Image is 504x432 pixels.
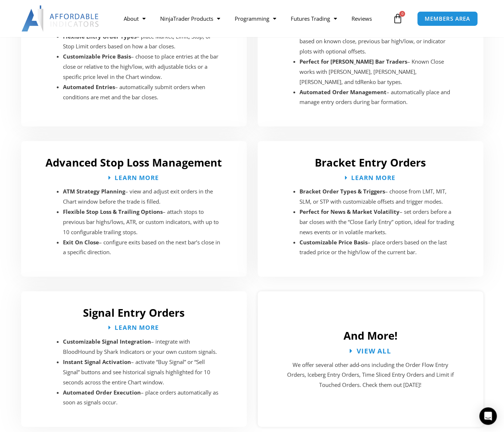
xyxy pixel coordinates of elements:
[265,156,476,169] h2: Bracket Entry Orders
[399,11,405,17] span: 0
[21,5,100,32] img: LogoAI | Affordable Indicators – NinjaTrader
[265,329,476,343] h2: And More!
[63,337,221,357] li: – integrate with BloodHound by Shark Indicators or your own custom signals.
[299,188,385,195] strong: Bracket Order Types & Triggers
[425,16,470,21] span: MEMBERS AREA
[28,306,239,320] h2: Signal Entry Orders
[63,208,163,215] strong: Flexible Stop Loss & Trailing Options
[116,10,153,27] a: About
[283,360,458,391] p: We offer several other add-ons including the Order Flow Entry Orders, Iceberg Entry Orders, Time ...
[116,10,390,27] nav: Menu
[115,324,159,331] span: Learn More
[299,88,386,96] strong: Automated Order Management
[299,187,458,207] li: – choose from LMT, MIT, SLM, or STP with customizable offsets and trigger modes.
[63,237,221,258] li: – configure exits based on the next bar’s close in a specific direction.
[153,10,227,27] a: NinjaTrader Products
[63,187,221,207] li: – view and adjust exit orders in the Chart window before the trade is filled.
[299,57,458,87] li: – Known Close works with [PERSON_NAME], [PERSON_NAME], [PERSON_NAME], and tdRenko bar types.
[63,207,221,237] li: – attach stops to previous bar highs/lows, ATR, or custom indicators, with up to 10 configurable ...
[299,87,458,108] li: – automatically place and manage entry orders during bar formation.
[299,27,458,57] li: – place Stop or Stop Limit orders based on known close, previous bar high/low, or indicator plots...
[356,347,391,354] span: View All
[28,156,239,169] h2: Advanced Stop Loss Management
[63,357,221,388] li: – activate “Buy Signal” or “Sell Signal” buttons and see historical signals highlighted for 10 se...
[299,239,368,246] strong: Customizable Price Basis
[479,407,497,425] div: Open Intercom Messenger
[381,8,413,29] a: 0
[63,82,221,103] li: – automatically submit orders when conditions are met and the bar closes.
[108,324,159,331] a: Learn More
[349,347,391,354] a: View All
[299,237,458,258] li: – place orders based on the last traded price or the high/low of the current bar.
[299,207,458,237] li: – set orders before a bar closes with the “Close Early Entry” option, ideal for trading news even...
[115,175,159,181] span: Learn More
[63,388,221,408] li: – place orders automatically as soon as signals occur.
[299,58,407,65] strong: Perfect for [PERSON_NAME] Bar Traders
[351,175,396,181] span: Learn More
[227,10,283,27] a: Programming
[63,32,221,52] li: – place Market, Limit, Stop, or Stop Limit orders based on how a bar closes.
[63,188,125,195] strong: ATM Strategy Planning
[63,53,131,60] strong: Customizable Price Basis
[63,33,136,40] strong: Flexible Entry Order Types
[63,83,115,91] strong: Automated Entries
[63,358,131,365] strong: Instant Signal Activation
[417,11,478,26] a: MEMBERS AREA
[299,208,400,215] strong: Perfect for News & Market Volatility
[344,10,379,27] a: Reviews
[345,175,396,181] a: Learn More
[63,338,151,345] strong: Customizable Signal Integration
[283,10,344,27] a: Futures Trading
[108,175,159,181] a: Learn More
[63,389,141,396] strong: Automated Order Execution
[63,52,221,82] li: – choose to place entries at the bar close or relative to the high/low, with adjustable ticks or ...
[63,239,99,246] strong: Exit On Close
